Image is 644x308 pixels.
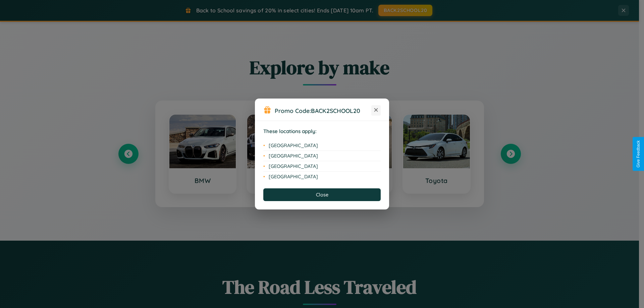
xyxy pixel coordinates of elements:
[263,188,381,201] button: Close
[311,107,360,114] b: BACK2SCHOOL20
[636,140,641,168] div: Give Feedback
[263,128,317,134] strong: These locations apply:
[263,172,381,182] li: [GEOGRAPHIC_DATA]
[275,107,371,114] h3: Promo Code:
[263,151,381,161] li: [GEOGRAPHIC_DATA]
[263,140,381,151] li: [GEOGRAPHIC_DATA]
[263,161,381,172] li: [GEOGRAPHIC_DATA]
